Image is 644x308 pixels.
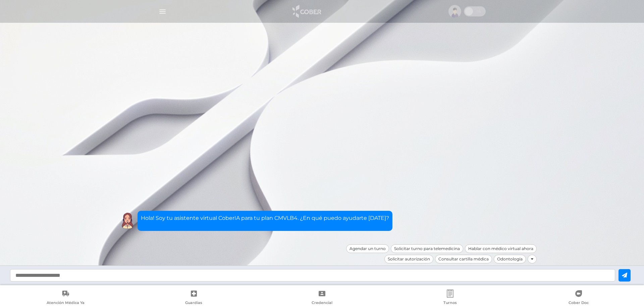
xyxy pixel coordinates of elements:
p: Hola! Soy tu asistente virtual CoberIA para tu plan CMVLB4. ¿En qué puedo ayudarte [DATE]? [141,214,389,222]
a: Credencial [258,290,386,307]
div: Solicitar autorización [384,255,433,263]
span: Turnos [443,300,457,306]
a: Atención Médica Ya [1,290,129,307]
span: Atención Médica Ya [47,300,85,306]
span: Cober Doc [569,300,589,306]
div: Solicitar turno para telemedicina [391,244,463,253]
a: Guardias [129,290,258,307]
div: Odontología [494,255,526,263]
img: Cober IA [119,212,136,229]
span: Guardias [185,300,202,306]
a: Turnos [386,290,514,307]
a: Cober Doc [515,290,643,307]
div: Hablar con médico virtual ahora [465,244,537,253]
div: Agendar un turno [346,244,389,253]
div: Consultar cartilla médica [435,255,492,263]
span: Credencial [312,300,332,306]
